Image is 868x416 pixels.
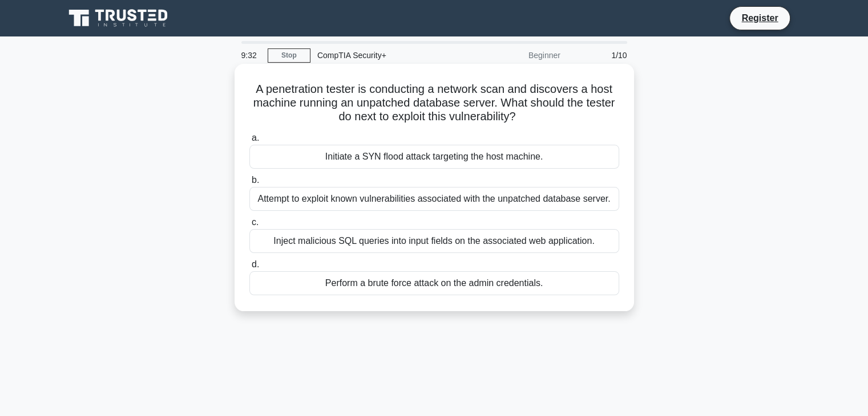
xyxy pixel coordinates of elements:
[310,44,467,67] div: CompTIA Security+
[249,271,619,295] div: Perform a brute force attack on the admin credentials.
[252,175,259,185] span: b.
[252,217,259,227] span: c.
[249,229,619,253] div: Inject malicious SQL queries into input fields on the associated web application.
[268,48,310,63] a: Stop
[467,44,567,67] div: Beginner
[252,133,259,142] span: a.
[567,44,634,67] div: 1/10
[235,44,268,67] div: 9:32
[249,145,619,169] div: Initiate a SYN flood attack targeting the host machine.
[248,82,620,124] h5: A penetration tester is conducting a network scan and discovers a host machine running an unpatch...
[249,187,619,211] div: Attempt to exploit known vulnerabilities associated with the unpatched database server.
[734,11,785,25] a: Register
[252,259,259,269] span: d.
